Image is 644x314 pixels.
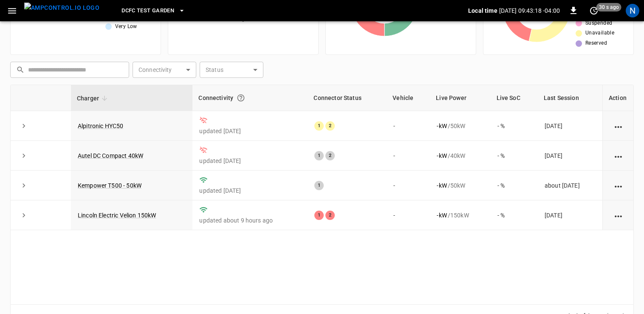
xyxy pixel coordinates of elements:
[17,120,30,132] button: expand row
[538,85,602,111] th: Last Session
[78,182,141,189] a: Kempower T500 - 50kW
[538,200,602,230] td: [DATE]
[314,151,324,160] div: 1
[437,151,446,160] p: - kW
[491,141,538,171] td: - %
[17,209,30,222] button: expand row
[387,111,430,141] td: -
[78,123,123,129] a: Alpitronic HYC50
[198,90,302,106] div: Connectivity
[613,122,624,130] div: action cell options
[325,151,335,160] div: 2
[233,90,249,106] button: Connection between the charger and our software.
[115,23,137,31] span: Very Low
[585,19,613,28] span: Suspended
[430,85,490,111] th: Live Power
[387,85,430,111] th: Vehicle
[437,211,446,220] p: - kW
[199,127,301,135] p: updated [DATE]
[314,211,324,220] div: 1
[437,122,483,130] div: / 50 kW
[491,171,538,200] td: - %
[437,122,446,130] p: - kW
[538,141,602,171] td: [DATE]
[78,212,156,219] a: Lincoln Electric Velion 150kW
[613,181,624,190] div: action cell options
[585,29,614,37] span: Unavailable
[308,85,387,111] th: Connector Status
[602,85,633,111] th: Action
[437,151,483,160] div: / 40 kW
[121,6,174,16] span: DCFC Test Garden
[387,171,430,200] td: -
[199,186,301,195] p: updated [DATE]
[77,93,110,103] span: Charger
[587,4,601,17] button: set refresh interval
[314,121,324,131] div: 1
[626,4,639,17] div: profile-icon
[437,181,446,190] p: - kW
[325,211,335,220] div: 2
[199,216,301,225] p: updated about 9 hours ago
[24,3,99,13] img: ampcontrol.io logo
[17,149,30,162] button: expand row
[491,200,538,230] td: - %
[17,179,30,192] button: expand row
[491,85,538,111] th: Live SoC
[437,211,483,220] div: / 150 kW
[437,181,483,190] div: / 50 kW
[538,111,602,141] td: [DATE]
[387,141,430,171] td: -
[585,39,607,48] span: Reserved
[199,157,301,165] p: updated [DATE]
[118,3,189,19] button: DCFC Test Garden
[468,6,497,15] p: Local time
[325,121,335,131] div: 2
[596,3,621,11] span: 30 s ago
[78,152,143,159] a: Autel DC Compact 40kW
[387,200,430,230] td: -
[499,6,560,15] p: [DATE] 09:43:18 -04:00
[613,151,624,160] div: action cell options
[491,111,538,141] td: - %
[613,211,624,220] div: action cell options
[538,171,602,200] td: about [DATE]
[314,181,324,190] div: 1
